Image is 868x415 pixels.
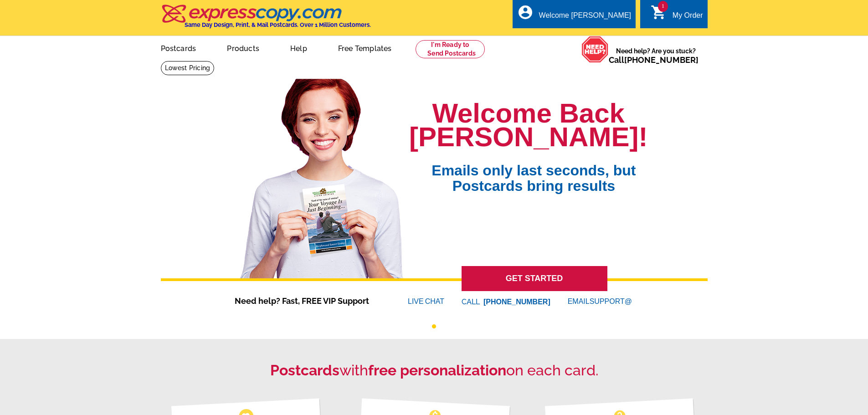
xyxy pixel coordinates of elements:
[185,21,371,28] h4: Same Day Design, Print, & Mail Postcards. Over 1 Million Customers.
[212,37,274,58] a: Products
[673,11,703,24] div: My Order
[409,102,647,149] h1: Welcome Back [PERSON_NAME]!
[609,55,699,65] span: Call
[324,37,406,58] a: Free Templates
[651,4,667,20] i: shopping_cart
[581,36,609,63] img: help
[161,362,708,379] h2: with on each card.
[235,79,409,278] img: welcome-back-logged-in.png
[658,1,668,12] span: 1
[517,4,534,20] i: account_circle
[590,296,633,307] font: SUPPORT@
[235,295,380,307] span: Need help? Fast, FREE VIP Support
[609,46,703,65] span: Need help? Are you stuck?
[270,362,339,379] strong: Postcards
[276,37,322,58] a: Help
[161,11,371,28] a: Same Day Design, Print, & Mail Postcards. Over 1 Million Customers.
[408,296,425,307] font: LIVE
[368,362,506,379] strong: free personalization
[146,37,211,58] a: Postcards
[420,149,647,194] span: Emails only last seconds, but Postcards bring results
[408,297,444,305] a: LIVECHAT
[651,10,703,21] a: 1 shopping_cart My Order
[462,266,607,291] a: GET STARTED
[432,324,436,328] button: 1 of 1
[539,11,631,24] div: Welcome [PERSON_NAME]
[624,55,699,65] a: [PHONE_NUMBER]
